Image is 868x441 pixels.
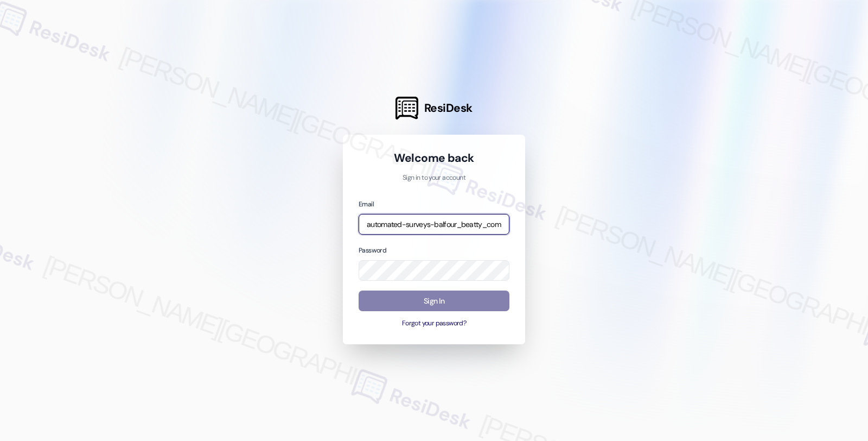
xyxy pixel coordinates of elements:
[359,246,386,255] label: Password
[359,214,509,235] input: name@example.com
[359,200,374,209] label: Email
[359,291,509,312] button: Sign In
[424,100,473,116] span: ResiDesk
[359,173,509,183] p: Sign in to your account
[359,150,509,166] h1: Welcome back
[395,97,418,119] img: ResiDesk Logo
[359,319,509,329] button: Forgot your password?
